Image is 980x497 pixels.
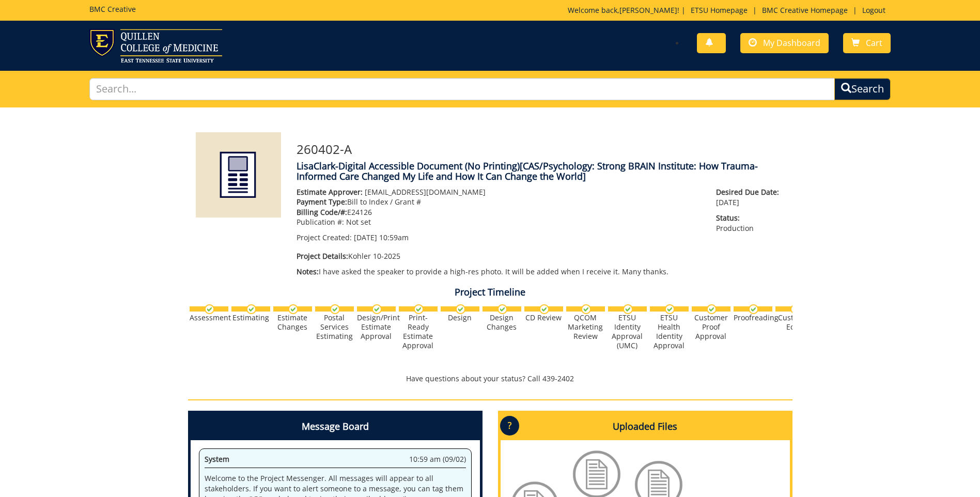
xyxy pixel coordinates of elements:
[372,304,382,314] img: checkmark
[89,5,136,13] h5: BMC Creative
[500,416,519,436] p: ?
[297,267,701,277] p: I have asked the speaker to provide a high-res photo. It will be added when I receive it. Many th...
[716,187,784,197] span: Desired Due Date:
[246,304,256,314] img: checkmark
[409,454,466,464] span: 10:59 am (09/02)
[763,37,820,49] span: My Dashboard
[297,217,344,227] span: Publication #:
[297,251,701,261] p: Kohler 10-2025
[414,304,424,314] img: checkmark
[619,5,677,15] a: [PERSON_NAME]
[354,232,409,242] span: [DATE] 10:59am
[686,5,753,15] a: ETSU Homepage
[623,304,633,314] img: checkmark
[734,313,772,322] div: Proofreading
[346,217,371,227] span: Not set
[188,287,792,298] h4: Project Timeline
[501,413,790,440] h4: Uploaded Files
[608,313,647,350] div: ETSU Identity Approval (UMC)
[273,313,312,332] div: Estimate Changes
[297,267,319,276] span: Notes:
[297,207,347,217] span: Billing Code/#:
[665,304,675,314] img: checkmark
[190,313,228,322] div: Assessment
[581,304,591,314] img: checkmark
[297,143,785,156] h3: 260402-A
[497,304,507,314] img: checkmark
[456,304,465,314] img: checkmark
[483,313,521,332] div: Design Changes
[191,413,480,440] h4: Message Board
[740,33,829,53] a: My Dashboard
[297,197,347,207] span: Payment Type:
[757,5,853,15] a: BMC Creative Homepage
[692,313,730,341] div: Customer Proof Approval
[650,313,689,350] div: ETSU Health Identity Approval
[89,29,222,63] img: ETSU logo
[297,187,701,197] p: [EMAIL_ADDRESS][DOMAIN_NAME]
[288,304,298,314] img: checkmark
[716,213,784,234] p: Production
[357,313,396,341] div: Design/Print Estimate Approval
[297,197,701,207] p: Bill to Index / Grant #
[857,5,891,15] a: Logout
[566,313,605,341] div: QCOM Marketing Review
[297,161,785,182] h4: LisaClark-Digital Accessible Document (No Printing)
[834,78,891,100] button: Search
[330,304,340,314] img: checkmark
[716,187,784,208] p: [DATE]
[205,454,229,464] span: System
[707,304,717,314] img: checkmark
[297,232,352,242] span: Project Created:
[297,160,758,182] span: [CAS/Psychology: Strong BRAIN Institute: How Trauma-Informed Care Changed My Life and How It Can ...
[297,207,701,218] p: E24126
[775,313,814,332] div: Customer Edits
[568,5,891,15] p: Welcome back, ! | | |
[524,313,563,322] div: CD Review
[89,78,835,100] input: Search...
[843,33,891,53] a: Cart
[749,304,758,314] img: checkmark
[231,313,270,322] div: Estimating
[539,304,549,314] img: checkmark
[315,313,354,341] div: Postal Services Estimating
[866,37,882,49] span: Cart
[441,313,479,322] div: Design
[205,304,214,314] img: checkmark
[297,187,363,197] span: Estimate Approver:
[716,213,784,223] span: Status:
[196,132,281,218] img: Product featured image
[188,374,792,384] p: Have questions about your status? Call 439-2402
[297,251,348,261] span: Project Details:
[790,304,800,314] img: checkmark
[399,313,438,350] div: Print-Ready Estimate Approval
